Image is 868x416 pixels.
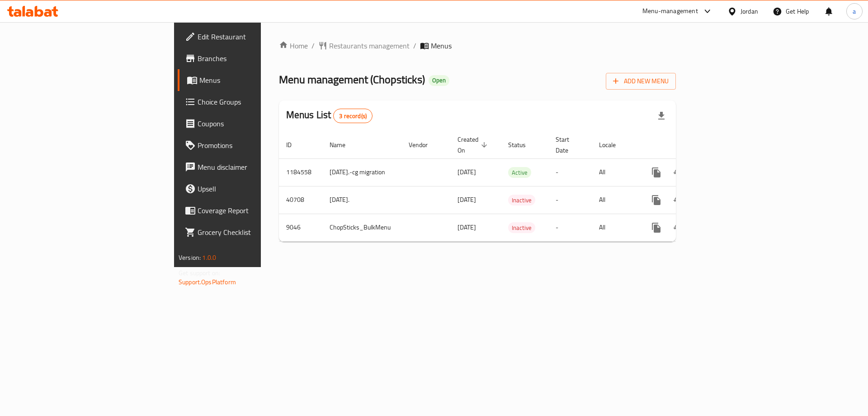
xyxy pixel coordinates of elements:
[592,214,638,241] td: All
[638,131,740,159] th: Actions
[198,53,312,64] span: Branches
[667,217,689,239] button: Change Status
[548,158,592,186] td: -
[198,31,312,42] span: Edit Restaurant
[178,69,319,91] a: Menus
[198,183,312,194] span: Upsell
[599,139,627,150] span: Locale
[642,6,698,17] div: Menu-management
[431,40,452,51] span: Menus
[429,77,449,84] span: Open
[508,167,531,178] div: Active
[592,158,638,186] td: All
[198,227,312,238] span: Grocery Checklist
[508,195,535,206] span: Inactive
[178,178,319,200] a: Upsell
[548,214,592,241] td: -
[178,134,319,156] a: Promotions
[179,276,236,288] a: Support.OpsPlatform
[322,186,401,214] td: [DATE].
[178,91,319,113] a: Choice Groups
[458,221,476,233] span: [DATE]
[556,134,581,156] span: Start Date
[508,223,535,233] span: Inactive
[667,162,689,183] button: Change Status
[458,166,476,178] span: [DATE]
[508,139,538,150] span: Status
[458,194,476,206] span: [DATE]
[199,75,312,86] span: Menus
[198,118,312,129] span: Coupons
[413,40,416,51] li: /
[646,217,667,239] button: more
[179,267,220,279] span: Get support on:
[202,252,216,263] span: 1.0.0
[853,6,856,16] span: a
[548,186,592,214] td: -
[178,26,319,48] a: Edit Restaurant
[741,6,758,16] div: Jordan
[318,40,410,51] a: Restaurants management
[329,40,410,51] span: Restaurants management
[179,252,201,263] span: Version:
[178,221,319,243] a: Grocery Checklist
[322,158,401,186] td: [DATE].-cg migration
[613,76,669,87] span: Add New Menu
[409,139,439,150] span: Vendor
[279,131,740,242] table: enhanced table
[334,112,372,120] span: 3 record(s)
[178,113,319,134] a: Coupons
[458,134,490,156] span: Created On
[508,222,535,233] div: Inactive
[322,214,401,241] td: ChopSticks_BulkMenu
[646,162,667,183] button: more
[286,139,303,150] span: ID
[178,200,319,221] a: Coverage Report
[592,186,638,214] td: All
[651,105,672,127] div: Export file
[286,108,373,123] h2: Menus List
[429,75,449,86] div: Open
[279,69,425,90] span: Menu management ( Chopsticks )
[606,73,676,90] button: Add New Menu
[178,48,319,69] a: Branches
[198,140,312,151] span: Promotions
[198,205,312,216] span: Coverage Report
[330,139,357,150] span: Name
[646,189,667,211] button: more
[667,189,689,211] button: Change Status
[178,156,319,178] a: Menu disclaimer
[333,109,373,123] div: Total records count
[198,162,312,172] span: Menu disclaimer
[279,40,676,51] nav: breadcrumb
[198,96,312,107] span: Choice Groups
[508,167,531,178] span: Active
